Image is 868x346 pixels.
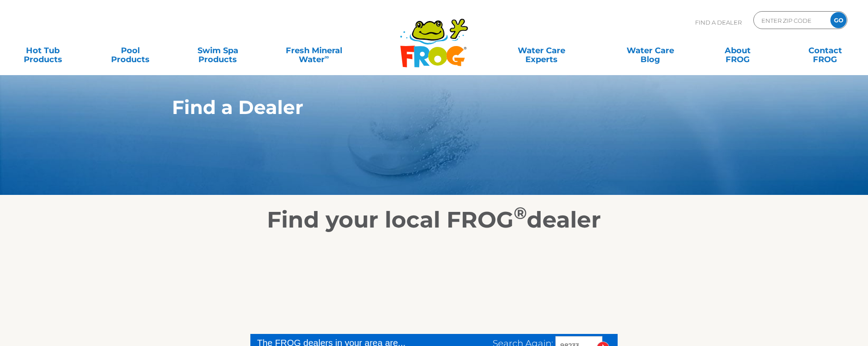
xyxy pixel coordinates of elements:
h2: Find your local FROG dealer [159,207,709,233]
input: GO [830,12,847,28]
a: Fresh MineralWater∞ [271,42,357,59]
sup: ® [514,203,527,223]
a: ContactFROG [791,42,859,59]
input: Zip Code Form [761,14,821,27]
a: Water CareExperts [486,42,597,59]
a: Water CareBlog [616,42,684,59]
a: Swim SpaProducts [184,42,252,59]
a: Hot TubProducts [9,42,77,59]
p: Find A Dealer [695,11,742,34]
a: AboutFROG [704,42,772,59]
sup: ∞ [325,53,329,60]
a: PoolProducts [96,42,164,59]
h1: Find a Dealer [172,97,654,118]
